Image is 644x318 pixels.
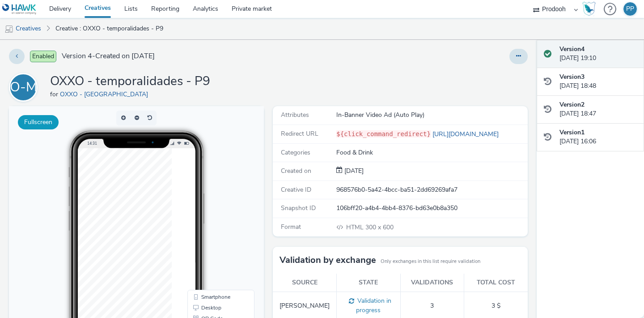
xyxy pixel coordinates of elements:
[180,207,244,218] li: QR Code
[281,204,316,212] span: Snapshot ID
[281,129,318,138] span: Redirect URL
[559,73,585,81] strong: Version 3
[30,51,56,62] span: Enabled
[2,4,37,15] img: undefined Logo
[50,73,210,90] h1: OXXO - temporalidades - P9
[337,274,401,292] th: State
[559,100,637,119] div: [DATE] 18:47
[180,196,244,207] li: Desktop
[381,258,480,265] small: Only exchanges in this list require validation
[336,185,527,194] div: 968576b0-5a42-4bcc-ba51-2dd69269afa7
[345,223,394,232] span: 300 x 600
[343,167,364,176] div: Creation 05 September 2025, 16:06
[281,111,309,119] span: Attributes
[192,210,214,215] span: QR Code
[281,148,310,157] span: Categories
[559,45,637,63] div: [DATE] 19:10
[582,2,596,16] img: Hawk Academy
[51,18,168,39] a: Creative : OXXO - temporalidades - P9
[626,2,634,16] div: PP
[343,167,364,175] span: [DATE]
[559,128,585,137] strong: Version 1
[10,75,37,100] div: O-M
[192,199,212,204] span: Desktop
[281,167,311,175] span: Created on
[559,100,585,109] strong: Version 2
[430,301,434,310] span: 3
[4,25,13,34] img: mobile
[559,45,585,53] strong: Version 4
[559,73,637,91] div: [DATE] 18:48
[281,185,311,194] span: Creative ID
[336,204,527,213] div: 106bff20-a4b4-4bb4-8376-bd63e0b8a350
[559,128,637,146] div: [DATE] 16:06
[431,130,502,138] a: [URL][DOMAIN_NAME]
[336,130,431,138] code: ${click_command_redirect}
[354,297,391,314] span: Validation in progress
[280,254,376,267] h3: Validation by exchange
[281,223,301,231] span: Format
[78,34,88,39] span: 14:31
[273,274,337,292] th: Source
[60,90,152,99] a: OXXO - [GEOGRAPHIC_DATA]
[62,51,155,61] span: Version 4 - Created on [DATE]
[336,148,527,157] div: Food & Drink
[50,90,60,99] span: for
[336,111,527,120] div: In-Banner Video Ad (Auto Play)
[9,83,41,91] a: O-M
[192,188,221,193] span: Smartphone
[582,2,599,16] a: Hawk Academy
[464,274,528,292] th: Total cost
[491,301,500,310] span: 3 $
[180,185,244,196] li: Smartphone
[400,274,464,292] th: Validations
[18,115,59,129] button: Fullscreen
[346,223,365,232] span: HTML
